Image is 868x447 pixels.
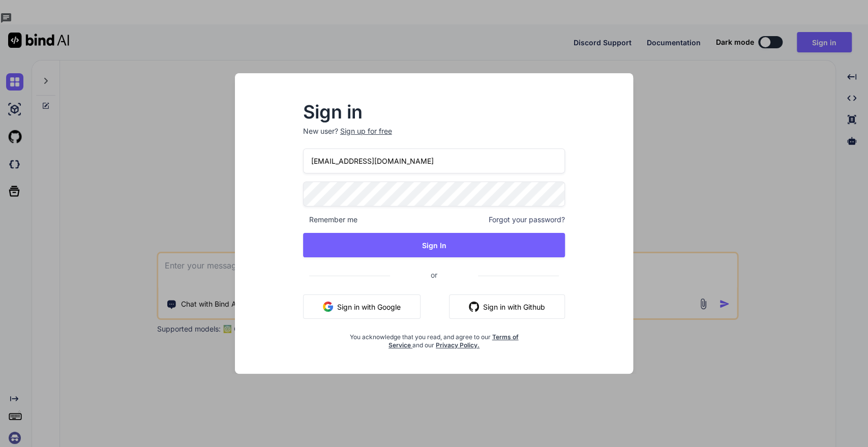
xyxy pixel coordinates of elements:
[303,148,565,173] input: Login or Email
[323,302,333,312] img: google
[469,302,479,312] img: github
[303,104,565,120] h2: Sign in
[388,333,519,349] a: Terms of Service
[436,341,480,349] a: Privacy Policy.
[303,294,421,319] button: Sign in with Google
[489,215,565,225] span: Forgot your password?
[347,327,522,349] div: You acknowledge that you read, and agree to our and our
[303,233,565,257] button: Sign In
[303,126,565,148] p: New user?
[340,126,392,136] div: Sign up for free
[449,294,565,319] button: Sign in with Github
[303,215,357,225] span: Remember me
[390,262,478,287] span: or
